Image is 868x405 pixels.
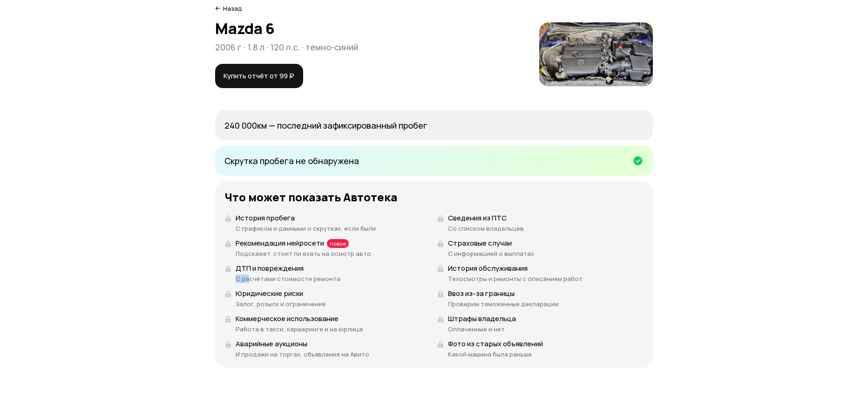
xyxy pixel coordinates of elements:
[224,71,294,81] span: Купить отчёт от 99 ₽
[448,213,524,223] p: Сведения из ПТС
[448,275,583,283] p: Техосмотры и ремонты с описанием работ
[539,22,653,86] img: 1.5ZGZ8raMv1Qt0UG6KKGXnJSISTofZXkeHzd-GEphKBgbYnwbF2MqTBpmKB8fNHxJGjIoGy8.nTHfmWZ7oT-DqGP4gXqtAdl...
[224,155,359,166] p: Скрутка пробега не обнаружена
[448,224,524,233] p: Со списком владельцев
[236,224,376,233] p: С графиком и данными о скрутках, если были
[236,325,363,333] p: Работа в такси, каршеринге и на юрлица
[236,238,324,248] span: Рекомендация нейросети
[448,249,534,258] p: С информацией о выплатах
[215,64,303,88] button: Купить отчёт от 99 ₽
[224,120,644,131] p: 240 000 км — последний зафиксированный пробег
[448,325,516,333] p: Оплаченные и нет
[448,300,559,308] p: Проверим таможенные декларации
[236,350,369,358] p: И продажи на торгах, объявления на Авито
[448,350,543,358] p: Какой машина была раньше
[448,263,583,274] p: История обслуживания
[236,339,369,349] p: Аварийные аукционы
[448,314,516,324] p: Штрафы владельца
[236,275,340,283] p: С расчётами стоимости ремонта
[236,288,325,299] p: Юридические риски
[236,213,376,223] p: История пробега
[236,300,325,308] p: Залог, розыск и ограничения
[215,20,358,37] h1: Mazda 6
[448,288,559,299] p: Ввоз из-за границы
[223,4,242,13] p: Назад
[215,41,358,53] p: 2006 г · 1.8 л · 120 л.c. · темно-синий
[236,263,340,274] p: ДТП и повреждения
[236,314,363,324] p: Коммерческое использование
[327,239,349,248] div: Новое
[448,339,543,349] p: Фото из старых объявлений
[448,238,534,248] p: Страховые случаи
[224,191,644,204] h3: Что может показать Автотека
[236,249,371,258] p: Подскажет, стоит ли ехать на осмотр авто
